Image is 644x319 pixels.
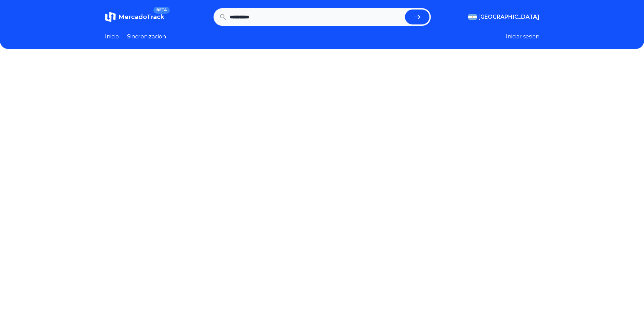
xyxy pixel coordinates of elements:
[468,13,539,21] button: [GEOGRAPHIC_DATA]
[105,12,116,22] img: MercadoTrack
[105,12,164,22] a: MercadoTrackBETA
[127,33,166,41] a: Sincronizacion
[506,33,539,41] button: Iniciar sesion
[153,7,169,14] span: BETA
[105,33,119,41] a: Inicio
[478,13,539,21] span: [GEOGRAPHIC_DATA]
[118,13,164,21] span: MercadoTrack
[468,14,477,20] img: Argentina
